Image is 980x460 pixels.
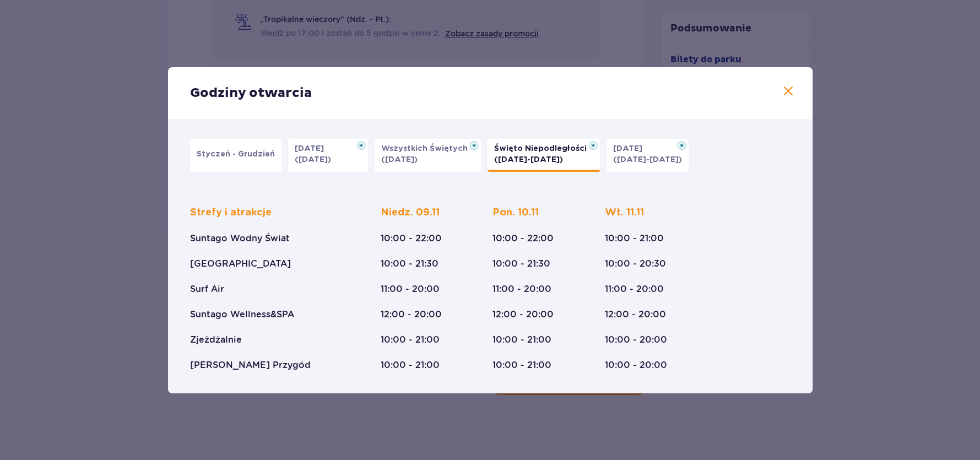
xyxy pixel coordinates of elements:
p: 10:00 - 21:30 [492,258,550,270]
p: 10:00 - 20:00 [605,359,667,371]
p: Strefy i atrakcje [190,206,272,219]
p: [DATE] [295,143,331,154]
p: Święto Niepodległości [494,143,593,154]
p: Zjeżdżalnie [190,334,242,346]
p: 12:00 - 20:00 [381,309,442,321]
p: 10:00 - 21:00 [492,334,551,346]
p: Suntago Wodny Świat [190,232,290,245]
p: Wszystkich Świętych [381,143,474,154]
p: 11:00 - 20:00 [381,283,440,295]
p: 10:00 - 21:00 [492,359,551,371]
p: Wt. 11.11 [605,206,644,219]
p: [PERSON_NAME] Przygód [190,359,311,371]
button: Wszystkich Świętych([DATE]) [375,139,481,172]
p: Godziny otwarcia [190,85,312,101]
p: Pon. 10.11 [492,206,539,219]
p: 11:00 - 20:00 [605,283,664,295]
p: ([DATE]) [381,154,418,165]
button: [DATE]([DATE]-[DATE]) [607,139,689,172]
button: Święto Niepodległości([DATE]-[DATE]) [488,139,600,172]
button: [DATE]([DATE]) [288,139,368,172]
p: 12:00 - 20:00 [605,309,666,321]
p: 10:00 - 20:30 [605,258,666,270]
p: ([DATE]-[DATE]) [494,154,563,165]
p: 10:00 - 20:00 [605,334,667,346]
p: Styczeń - Grudzień [197,149,275,160]
p: 12:00 - 20:00 [492,309,554,321]
p: 10:00 - 21:00 [605,232,664,245]
p: 10:00 - 21:00 [381,334,440,346]
p: 10:00 - 21:30 [381,258,438,270]
button: Styczeń - Grudzień [190,139,281,172]
p: 10:00 - 22:00 [381,232,442,245]
p: 10:00 - 22:00 [492,232,554,245]
p: [DATE] [613,143,649,154]
p: 10:00 - 21:00 [381,359,440,371]
p: Surf Air [190,283,224,295]
p: ([DATE]-[DATE]) [613,154,682,165]
p: Suntago Wellness&SPA [190,309,294,321]
p: Niedz. 09.11 [381,206,440,219]
p: ([DATE]) [295,154,331,165]
p: 11:00 - 20:00 [492,283,551,295]
p: [GEOGRAPHIC_DATA] [190,258,291,270]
